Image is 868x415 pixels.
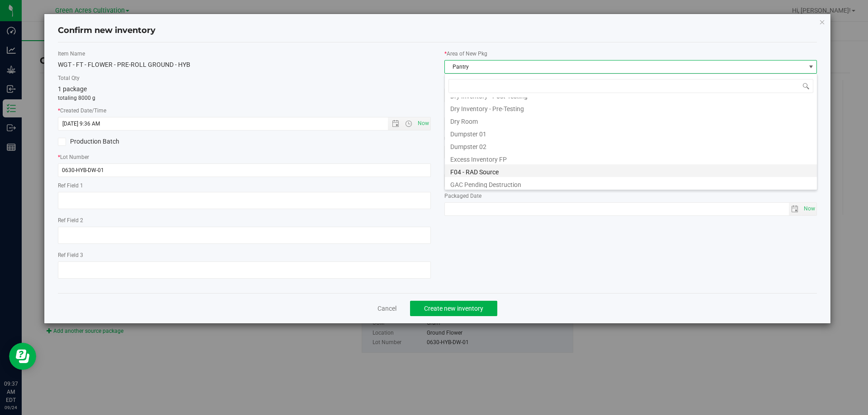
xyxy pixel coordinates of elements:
[410,301,497,316] button: Create new inventory
[444,192,817,200] label: Packaged Date
[445,61,806,73] span: Pantry
[58,74,431,82] label: Total Qty
[58,60,431,70] div: WGT - FT - FLOWER - PRE-ROLL GROUND - HYB
[58,85,87,93] span: 1 package
[802,202,817,215] span: Set Current date
[388,120,403,127] span: Open the date view
[58,25,156,37] h4: Confirm new inventory
[58,50,431,58] label: Item Name
[58,216,431,224] label: Ref Field 2
[802,203,816,215] span: select
[58,137,237,146] label: Production Batch
[9,343,36,370] iframe: Resource center
[424,305,483,312] span: Create new inventory
[58,182,431,190] label: Ref Field 1
[789,203,802,215] span: select
[58,251,431,259] label: Ref Field 3
[377,304,396,313] a: Cancel
[58,94,431,102] p: totaling 8000 g
[58,107,431,115] label: Created Date/Time
[444,50,817,58] label: Area of New Pkg
[401,120,416,127] span: Open the time view
[58,153,431,161] label: Lot Number
[415,117,431,130] span: Set Current date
